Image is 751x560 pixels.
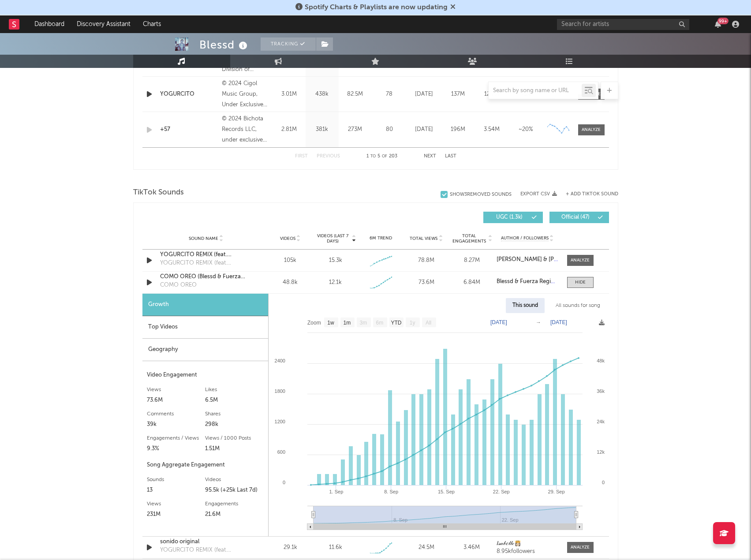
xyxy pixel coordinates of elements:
div: sonido original [160,538,252,546]
div: 48.8k [270,278,311,287]
a: [PERSON_NAME] & [PERSON_NAME] & [PERSON_NAME] & [PERSON_NAME] R & [PERSON_NAME] La L & ROA [497,257,558,263]
div: 231M [147,509,205,520]
div: Geography [142,339,268,361]
text: 1m [343,320,351,326]
text: 12k [597,449,605,455]
div: Engagements [205,499,264,509]
div: All sounds for song [549,298,607,313]
div: 99 + [717,18,729,24]
text: 29. Sep [548,489,564,494]
div: 8.27M [451,256,492,265]
div: 80 [374,125,405,134]
text: → [536,319,541,325]
button: Export CSV [520,191,557,197]
div: 196M [443,125,473,134]
span: to [370,154,376,158]
text: 1200 [274,419,285,424]
div: Shares [205,409,264,419]
span: of [382,154,387,158]
div: 6.5M [205,395,264,406]
div: 73.6M [406,278,447,287]
button: Tracking [261,37,316,51]
text: 24k [597,419,605,424]
input: Search by song name or URL [489,87,582,94]
div: 6.84M [451,278,492,287]
div: Video Engagement [147,370,264,381]
div: 39k [147,419,205,430]
span: Sound Name [189,236,218,241]
span: Official ( 47 ) [555,215,596,220]
div: 24.5M [406,543,447,552]
div: 73.6M [147,395,205,406]
text: 36k [597,388,605,394]
div: 12.1k [329,278,342,287]
a: 𝐼𝓈𝒶𝒷𝑒𝓁𝓁𝒸👸🏻 [497,541,558,547]
text: [DATE] [490,319,507,325]
button: Official(47) [549,212,609,223]
div: Sounds [147,474,205,485]
div: Views [147,385,205,395]
text: 3m [359,320,367,326]
text: Zoom [307,320,321,326]
div: Videos [205,474,264,485]
div: Likes [205,385,264,395]
div: 21.6M [205,509,264,520]
text: 48k [597,358,605,363]
button: + Add TikTok Sound [566,192,618,197]
div: © 2024 Bichota Records LLC, under exclusive license to Interscope Records [222,114,270,146]
text: [DATE] [550,319,567,325]
a: COMO OREO (Blessd & Fuerza Regida) [160,273,252,281]
text: 6m [376,320,383,326]
div: Views [147,499,205,509]
div: 6M Trend [360,235,401,242]
div: 78.8M [406,256,447,265]
div: YOGURCITO REMIX (feat. [PERSON_NAME], [PERSON_NAME]) [160,259,252,268]
button: Previous [317,154,340,159]
span: Total Engagements [451,233,487,244]
button: UGC(1.3k) [483,212,543,223]
text: 600 [277,449,285,455]
div: Comments [147,409,205,419]
button: 99+ [715,21,721,28]
span: TikTok Sounds [133,187,184,198]
div: Views / 1000 Posts [205,433,264,444]
div: 15.3k [329,256,342,265]
div: 105k [270,256,311,265]
text: 22. Sep [493,489,509,494]
div: 9.3% [147,444,205,454]
div: 29.1k [270,543,311,552]
div: [DATE] [409,125,439,134]
div: 1.51M [205,444,264,454]
div: 11.6k [329,543,342,552]
strong: Blessd & Fuerza Regida & OvyOnTheDrums [497,279,612,284]
span: Videos [280,236,295,241]
div: YOGURCITO REMIX (feat. [PERSON_NAME], [PERSON_NAME]) [160,250,252,259]
div: COMO OREO [160,281,197,290]
div: 2.81M [275,125,303,134]
text: 0 [282,480,285,485]
div: Blessd [199,37,250,52]
text: 1y [409,320,415,326]
div: 1 5 203 [358,151,406,162]
div: 298k [205,419,264,430]
div: Top Videos [142,316,268,339]
div: 95.5k (+25k Last 7d) [205,485,264,496]
span: Spotify Charts & Playlists are now updating [305,4,448,11]
text: 2400 [274,358,285,363]
div: 8.95k followers [497,549,558,555]
button: + Add TikTok Sound [557,192,618,197]
div: Engagements / Views [147,433,205,444]
div: 3.46M [451,543,492,552]
strong: 𝐼𝓈𝒶𝒷𝑒𝓁𝓁𝒸👸🏻 [497,541,521,546]
button: Next [424,154,436,159]
text: 0 [602,480,604,485]
text: YTD [391,320,401,326]
div: 3.54M [477,125,507,134]
div: Growth [142,294,268,316]
div: This sound [506,298,545,313]
div: 273M [341,125,370,134]
div: YOGURCITO REMIX (feat. [PERSON_NAME], [PERSON_NAME]) [160,546,252,555]
div: Show 3 Removed Sounds [450,192,512,198]
div: 13 [147,485,205,496]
